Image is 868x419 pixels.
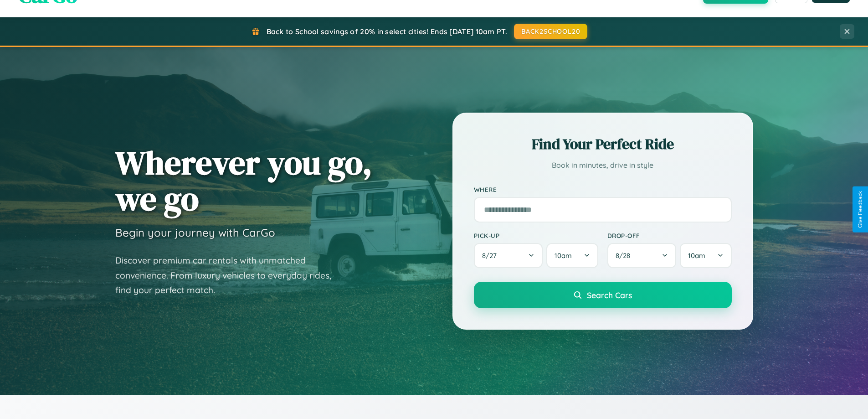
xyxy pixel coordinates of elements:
h2: Find Your Perfect Ride [474,134,732,154]
label: Drop-off [607,232,732,239]
span: Back to School savings of 20% in select cities! Ends [DATE] 10am PT. [267,27,507,36]
span: 8 / 27 [482,251,501,260]
label: Pick-up [474,232,598,239]
h3: Begin your journey with CarGo [115,226,275,239]
span: 10am [555,251,572,260]
label: Where [474,186,732,193]
p: Book in minutes, drive in style [474,159,732,172]
div: Give Feedback [857,191,863,228]
button: Search Cars [474,282,732,308]
p: Discover premium car rentals with unmatched convenience. From luxury vehicles to everyday rides, ... [115,253,343,298]
button: BACK2SCHOOL20 [514,24,587,39]
button: 8/27 [474,243,543,268]
button: 10am [680,243,731,268]
button: 10am [546,243,598,268]
button: 8/28 [607,243,677,268]
h1: Wherever you go, we go [115,145,372,217]
span: Search Cars [587,290,632,300]
span: 10am [688,251,705,260]
span: 8 / 28 [616,251,635,260]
